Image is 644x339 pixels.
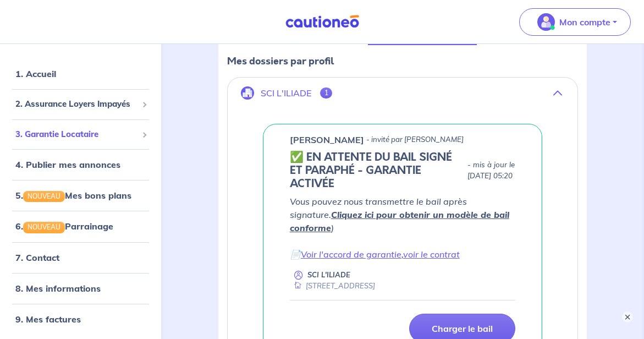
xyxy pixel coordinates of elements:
p: SCI L'ILIADE [261,88,311,99]
div: 8. Mes informations [4,277,157,299]
a: 4. Publier mes annonces [15,159,120,170]
button: illu_account_valid_menu.svgMon compte [519,8,631,36]
a: Voir l'accord de garantie [301,249,401,260]
em: Vous pouvez nous transmettre le bail après signature. ) [290,196,509,233]
em: 📄 , [290,249,460,260]
img: illu_company.svg [241,86,254,100]
a: 7. Contact [15,251,59,263]
div: 6.NOUVEAUParrainage [4,215,157,237]
p: SCI L'ILIADE [307,270,350,280]
span: 2. Assurance Loyers Impayés [15,98,137,111]
button: × [622,311,633,322]
p: - mis à jour le [DATE] 05:20 [467,160,515,182]
div: 4. Publier mes annonces [4,154,157,176]
div: 1. Accueil [4,63,157,85]
a: Cliquez ici pour obtenir un modèle de bail conforme [290,209,509,233]
a: 8. Mes informations [15,282,101,293]
span: 1 [320,88,333,99]
div: 7. Contact [4,246,157,268]
div: 5.NOUVEAUMes bons plans [4,184,157,206]
button: SCI L'ILIADE1 [228,80,577,106]
a: 1. Accueil [15,68,56,79]
div: state: CONTRACT-SIGNED, Context: IN-LANDLORD,IN-LANDLORD [290,151,515,190]
p: [PERSON_NAME] [290,133,364,146]
p: Mes dossiers par profil [227,54,578,68]
p: Mon compte [559,15,610,29]
span: 3. Garantie Locataire [15,128,137,140]
img: illu_account_valid_menu.svg [537,13,555,31]
h5: ✅️️️ EN ATTENTE DU BAIL SIGNÉ ET PARAPHÉ - GARANTIE ACTIVÉE [290,151,463,190]
a: 5.NOUVEAUMes bons plans [15,190,131,201]
img: Cautioneo [281,15,364,29]
div: [STREET_ADDRESS] [290,281,375,291]
p: - invité par [PERSON_NAME] [366,134,464,145]
a: 6.NOUVEAUParrainage [15,221,113,232]
a: voir le contrat [403,249,460,260]
div: 3. Garantie Locataire [4,123,157,145]
div: 2. Assurance Loyers Impayés [4,94,157,115]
